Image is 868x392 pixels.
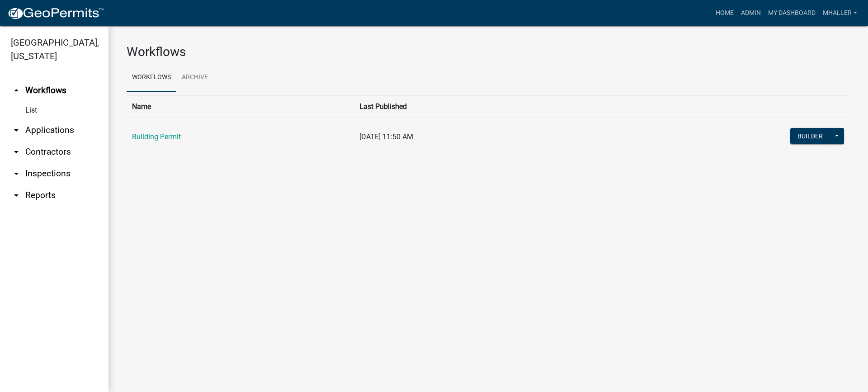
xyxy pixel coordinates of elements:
[359,132,413,141] span: [DATE] 11:50 AM
[176,63,213,92] a: Archive
[819,5,861,22] a: mhaller
[11,190,22,201] i: arrow_drop_down
[712,5,737,22] a: Home
[764,5,819,22] a: My Dashboard
[11,85,22,96] i: arrow_drop_up
[737,5,764,22] a: Admin
[11,146,22,157] i: arrow_drop_down
[354,95,600,118] th: Last Published
[132,132,181,141] a: Building Permit
[790,128,830,144] button: Builder
[11,125,22,136] i: arrow_drop_down
[11,168,22,179] i: arrow_drop_down
[127,95,354,118] th: Name
[127,44,850,60] h3: Workflows
[127,63,176,92] a: Workflows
